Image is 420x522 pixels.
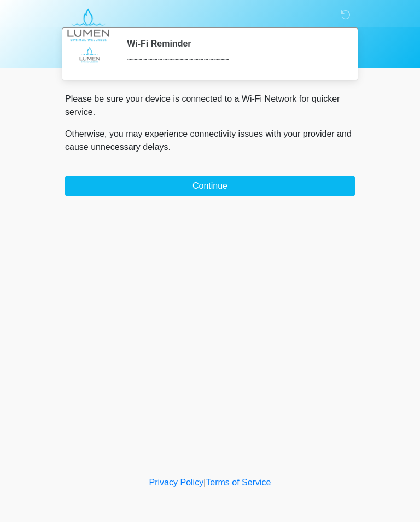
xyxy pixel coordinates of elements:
[168,142,171,152] span: .
[203,478,206,487] a: |
[65,92,355,119] p: Please be sure your device is connected to a Wi-Fi Network for quicker service.
[73,38,106,71] img: Agent Avatar
[206,478,271,487] a: Terms of Service
[149,478,204,487] a: Privacy Policy
[65,127,355,154] p: Otherwise, you may experience connectivity issues with your provider and cause unnecessary delays
[127,53,339,66] div: ~~~~~~~~~~~~~~~~~~~~
[65,176,355,196] button: Continue
[54,8,122,42] img: LUMEN Optimal Wellness Logo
